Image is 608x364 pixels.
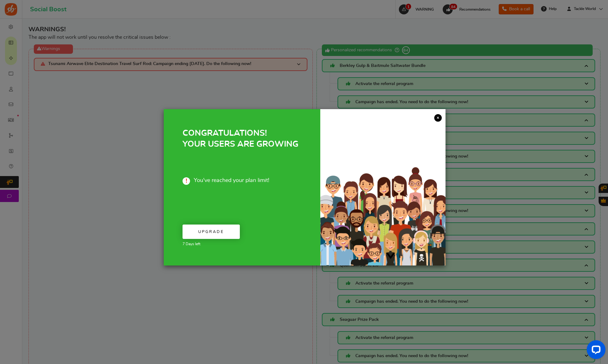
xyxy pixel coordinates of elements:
[183,225,240,239] a: Upgrade
[198,230,224,234] span: Upgrade
[183,129,298,148] span: CONGRATULATIONS! YOUR USERS ARE GROWING
[582,338,608,364] iframe: LiveChat chat widget
[434,114,442,122] a: ×
[183,242,200,246] span: 7 Days left
[183,177,301,184] span: You've reached your plan limit!
[320,140,446,265] img: Increased users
